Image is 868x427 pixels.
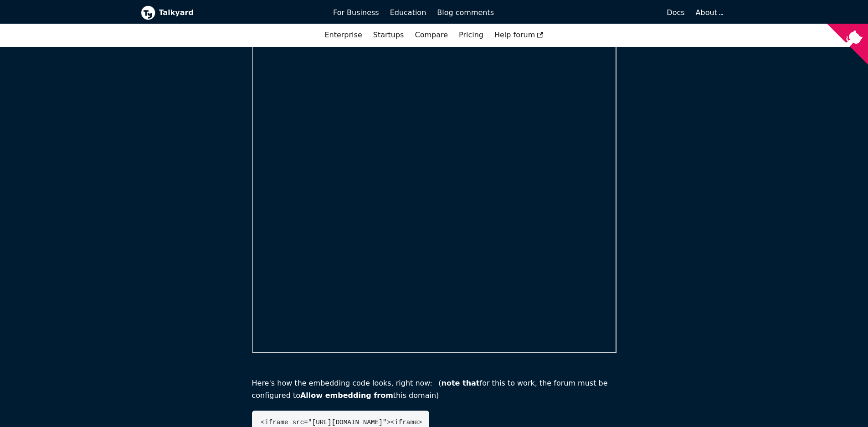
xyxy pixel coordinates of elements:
a: About [696,8,722,17]
a: Startups [368,27,410,43]
a: Pricing [453,27,489,43]
a: Blog comments [431,5,499,20]
a: For Business [328,5,385,20]
iframe: Oops iframe didn't want to load [252,35,616,353]
a: Compare [415,30,448,39]
span: For Business [333,8,379,17]
code: <iframe src="[URL][DOMAIN_NAME]"><iframe> [261,419,422,426]
a: Education [385,5,432,20]
img: Talkyard logo [141,5,155,20]
span: Education [390,8,426,17]
a: Docs [499,5,690,20]
b: Talkyard [159,7,321,19]
b: note that [442,379,480,387]
a: Enterprise [319,27,367,43]
span: Help forum [494,30,544,39]
span: Docs [667,8,684,17]
span: Blog comments [437,8,494,17]
b: Allow embedding from [300,391,393,400]
a: Help forum [489,27,549,43]
p: Here's how the embedding code looks, right now: ( for this to work, the forum must be configured ... [252,377,616,402]
a: Talkyard logoTalkyard [141,5,321,20]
